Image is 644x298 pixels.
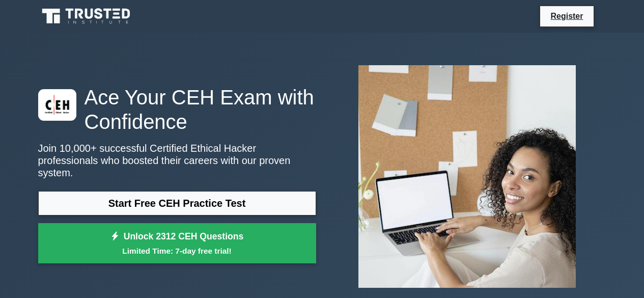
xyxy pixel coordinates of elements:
small: Limited Time: 7-day free trial! [51,245,303,257]
a: Register [544,10,589,22]
p: Join 10,000+ successful Certified Ethical Hacker professionals who boosted their careers with our... [38,142,316,179]
a: Unlock 2312 CEH QuestionsLimited Time: 7-day free trial! [38,223,316,264]
a: Start Free CEH Practice Test [38,191,316,215]
h1: Ace Your CEH Exam with Confidence [38,85,316,134]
